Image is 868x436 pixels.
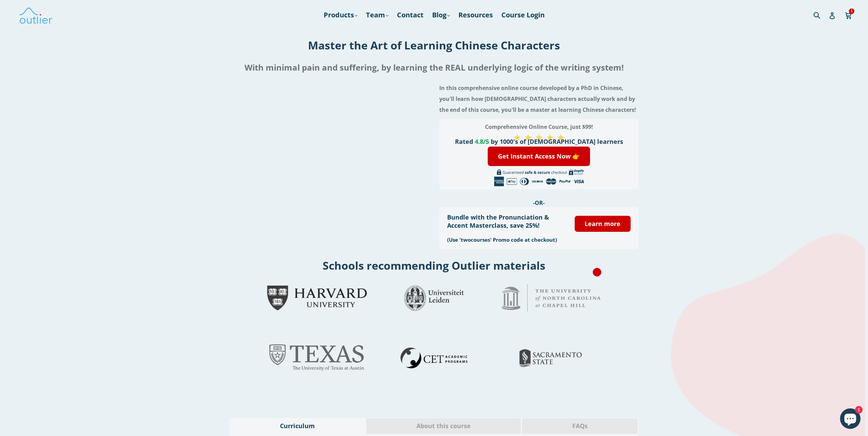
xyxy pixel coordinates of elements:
[371,422,516,431] span: About this course
[533,199,545,207] span: -OR-
[363,9,392,21] a: Team
[845,7,853,23] a: 1
[394,9,427,21] a: Contact
[447,236,564,243] h3: (Use 'twocourses' Promo code at checkout)
[812,8,830,22] input: Search
[447,213,564,229] h3: Bundle with the Pronunciation & Accent Masterclass, save 25%!
[320,9,361,21] a: Products
[527,422,633,431] span: FAQs
[455,137,473,146] span: Rated
[838,408,863,431] inbox-online-store-chat: Shopify online store chat
[849,9,854,14] span: 1
[491,137,623,146] span: by 1000's of [DEMOGRAPHIC_DATA] learners
[230,79,429,191] iframe: Embedded Youtube Video
[447,121,631,132] h3: Comprehensive Online Course, just $99!
[455,9,496,21] a: Resources
[513,131,565,144] span: ★ ★ ★ ★ ★
[439,82,639,115] h4: In this comprehensive online course developed by a PhD in Chinese, you'll learn how [DEMOGRAPHIC_...
[498,9,548,21] a: Course Login
[429,9,453,21] a: Blog
[235,422,360,431] span: Curriculum
[575,216,631,232] a: Learn more
[19,5,53,25] img: Outlier Linguistics
[488,147,590,166] a: Get Instant Access Now 👉
[475,137,489,146] span: 4.8/5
